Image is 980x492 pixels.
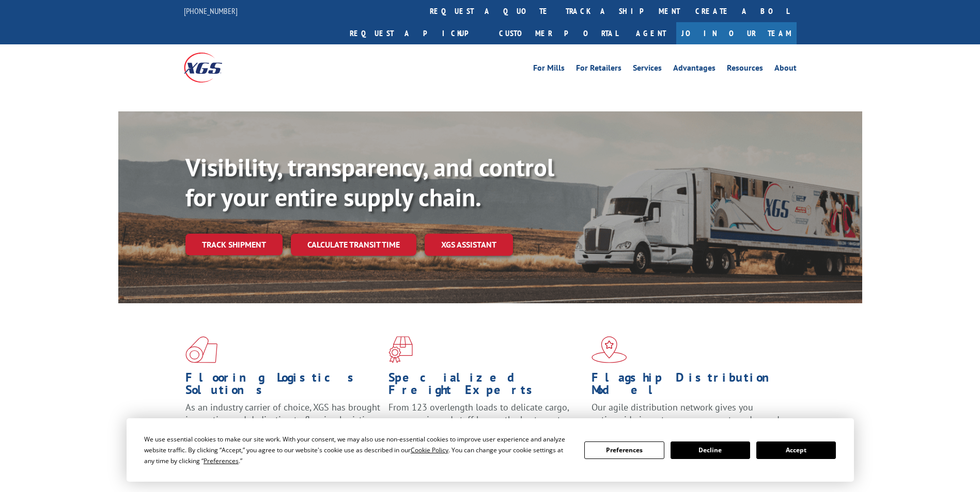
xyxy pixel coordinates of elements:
a: About [774,64,797,75]
span: Cookie Policy [411,446,448,454]
a: Join Our Team [676,22,797,44]
h1: Specialized Freight Experts [388,371,584,401]
h1: Flagship Distribution Model [592,371,787,401]
a: [PHONE_NUMBER] [184,6,238,16]
a: Calculate transit time [291,234,416,256]
a: Request a pickup [342,22,491,44]
div: Cookie Consent Prompt [127,418,854,482]
a: Services [633,64,662,75]
a: Track shipment [185,234,283,255]
a: Agent [626,22,676,44]
a: Advantages [673,64,715,75]
img: xgs-icon-focused-on-flooring-red [388,336,413,363]
a: Customer Portal [491,22,626,44]
b: Visibility, transparency, and control for your entire supply chain. [185,151,554,213]
span: Our agile distribution network gives you nationwide inventory management on demand. [592,401,782,425]
img: xgs-icon-flagship-distribution-model-red [592,336,627,363]
div: We use essential cookies to make our site work. With your consent, we may also use non-essential ... [144,434,572,466]
h1: Flooring Logistics Solutions [185,371,381,401]
p: From 123 overlength loads to delicate cargo, our experienced staff knows the best way to move you... [388,401,584,447]
img: xgs-icon-total-supply-chain-intelligence-red [185,336,217,363]
a: For Retailers [576,64,621,75]
button: Preferences [584,441,664,459]
span: Preferences [204,456,239,465]
button: Accept [756,441,836,459]
a: For Mills [533,64,565,75]
button: Decline [671,441,750,459]
a: Resources [727,64,763,75]
span: As an industry carrier of choice, XGS has brought innovation and dedication to flooring logistics... [185,401,380,438]
a: XGS ASSISTANT [425,234,513,256]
